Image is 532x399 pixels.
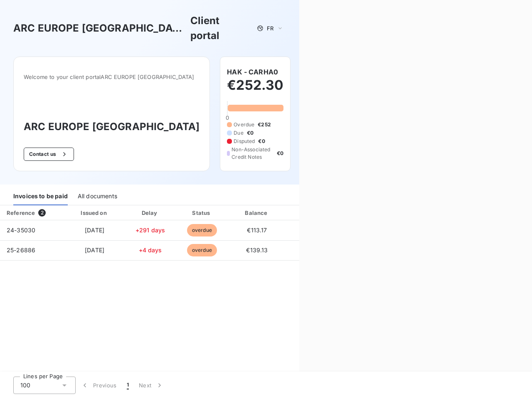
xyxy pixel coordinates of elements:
h3: Client portal [190,13,251,43]
span: 2 [38,209,46,217]
span: overdue [187,244,217,256]
div: Invoices to be paid [13,188,68,205]
div: Issued on [66,209,123,217]
span: €0 [258,138,265,145]
span: 24-35030 [7,227,35,234]
span: 1 [127,381,129,389]
span: Due [234,129,243,137]
div: Status [177,209,227,217]
span: €139.13 [246,246,268,254]
span: €113.17 [247,227,267,234]
div: All documents [78,188,117,205]
span: 0 [226,114,229,121]
span: [DATE] [85,246,104,254]
span: FR [267,25,273,32]
span: 100 [20,381,30,389]
span: Non-Associated Credit Notes [232,146,273,161]
div: Delay [127,209,174,217]
button: Contact us [24,148,74,161]
span: 25-26886 [7,246,35,254]
span: +4 days [139,246,162,254]
span: [DATE] [85,227,104,234]
span: Welcome to your client portal ARC EUROPE [GEOGRAPHIC_DATA] [24,74,199,80]
div: Reference [7,209,35,216]
span: Overdue [234,121,254,128]
h3: ARC EUROPE [GEOGRAPHIC_DATA] [13,21,187,36]
span: +291 days [135,227,165,234]
h3: ARC EUROPE [GEOGRAPHIC_DATA] [24,119,199,134]
span: €0 [247,129,254,137]
h6: HAK - CARHA0 [227,67,278,77]
button: Next [134,377,169,394]
h2: €252.30 [227,77,283,102]
div: PDF [287,209,329,217]
button: Previous [76,377,122,394]
span: €252 [258,121,271,128]
span: €0 [277,150,283,157]
button: 1 [122,377,134,394]
span: overdue [187,224,217,236]
div: Balance [230,209,284,217]
span: Disputed [234,138,255,145]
